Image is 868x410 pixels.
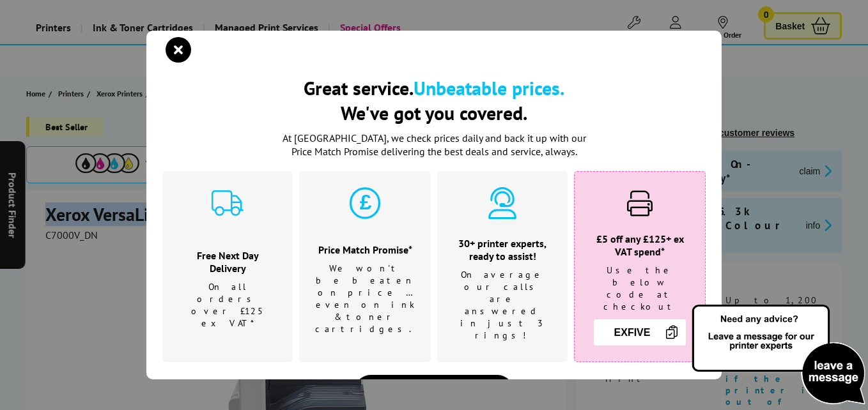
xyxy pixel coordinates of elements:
[274,132,594,158] p: At [GEOGRAPHIC_DATA], we check prices daily and back it up with our Price Match Promise deliverin...
[162,75,706,125] h2: Great service. We've got you covered.
[354,375,514,408] div: Continue Shopping
[349,187,381,219] img: price-promise-cyan.svg
[591,264,689,313] p: Use the below code at checkout
[664,324,679,340] img: Copy Icon
[453,269,552,342] p: On average our calls are answered in just 3 rings!
[486,187,518,219] img: expert-cyan.svg
[178,281,277,330] p: On all orders over £125 ex VAT*
[414,75,564,100] b: Unbeatable prices.
[591,232,689,258] h3: £5 off any £125+ ex VAT spend*
[169,40,188,59] button: close modal
[178,249,277,275] h3: Free Next Day Delivery
[689,303,868,407] img: Open Live Chat window
[315,243,415,256] h3: Price Match Promise*
[212,187,244,219] img: delivery-cyan.svg
[315,262,415,335] p: We won't be beaten on price …even on ink & toner cartridges.
[453,237,552,262] h3: 30+ printer experts, ready to assist!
